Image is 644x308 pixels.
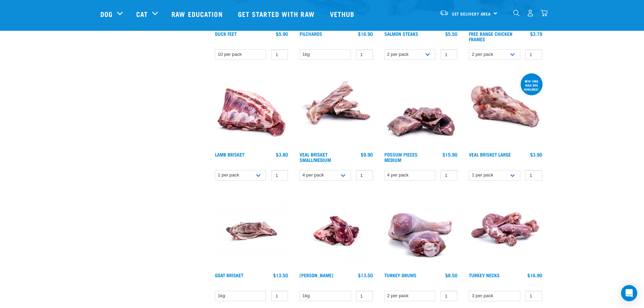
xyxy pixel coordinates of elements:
img: 1259 Turkey Necks 01 [467,193,544,269]
div: $5.50 [445,31,457,37]
input: 1 [525,49,542,60]
a: [PERSON_NAME] [300,274,333,276]
div: $3.90 [530,152,542,157]
img: 1203 Possum Pieces Medium 01 [383,72,459,149]
img: home-icon@2x.png [541,9,548,17]
a: Veal Brisket Large [469,153,511,156]
a: Pilchards [300,32,322,35]
img: user.png [527,9,534,17]
a: Cat [136,9,148,19]
div: Open Intercom Messenger [621,285,637,301]
a: Dog [100,9,113,19]
input: 1 [356,291,373,301]
a: Possum Pieces Medium [384,153,418,161]
div: $16.90 [527,273,542,278]
input: 1 [440,170,457,181]
div: $3.80 [276,152,288,157]
div: $13.50 [273,273,288,278]
a: Lamb Brisket [215,153,244,156]
img: 1240 Lamb Brisket Pieces 01 [213,72,290,149]
img: Goat Brisket [213,193,290,269]
img: 1205 Veal Brisket 1pp 01 [467,72,544,149]
div: $8.50 [445,273,457,278]
img: van-moving.png [439,10,449,16]
a: Raw Education [165,0,231,27]
a: Duck Feet [215,32,237,35]
a: Turkey Drums [384,274,416,276]
div: $15.90 [443,152,457,157]
a: Salmon Steaks [384,32,418,35]
div: $16.90 [358,31,373,37]
input: 1 [525,291,542,301]
input: 1 [440,291,457,301]
a: Free Range Chicken Frames [469,32,512,40]
input: 1 [271,170,288,181]
div: $5.90 [276,31,288,37]
input: 1 [356,170,373,181]
div: $3.79 [530,31,542,37]
div: $9.90 [361,152,373,157]
img: 1207 Veal Brisket 4pp 01 [298,72,375,149]
div: $13.50 [358,273,373,278]
span: Set Delivery Area [452,13,491,15]
a: Get started with Raw [231,0,323,27]
a: Goat Brisket [215,274,243,276]
input: 1 [356,49,373,60]
img: Venison Brisket Bone 1662 [298,193,375,269]
input: 1 [525,170,542,181]
img: 1253 Turkey Drums 01 [383,193,459,269]
a: Veal Brisket Small/Medium [300,153,331,161]
div: new 10kg bulk box available! [521,76,543,94]
img: home-icon-1@2x.png [513,10,520,16]
input: 1 [271,291,288,301]
a: Turkey Necks [469,274,500,276]
input: 1 [271,49,288,60]
input: 1 [440,49,457,60]
a: Vethub [323,0,363,27]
